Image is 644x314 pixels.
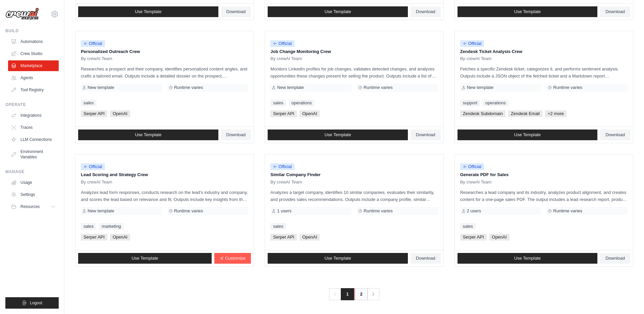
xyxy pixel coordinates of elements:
a: operations [483,100,508,106]
span: By crewAI Team [460,56,492,61]
a: Automations [8,36,59,47]
a: operations [289,100,315,106]
span: Use Template [514,9,541,14]
a: sales [270,223,286,230]
a: Download [600,129,630,140]
div: Operate [5,102,59,107]
a: sales [270,100,286,106]
span: By crewAI Team [460,179,492,185]
a: sales [81,100,96,106]
span: Runtime varies [364,85,393,90]
span: New template [277,85,304,90]
span: Serper API [81,110,107,117]
a: Use Template [268,6,408,17]
span: Logout [30,300,42,306]
p: Fetches a specific Zendesk ticket, categorizes it, and performs sentiment analysis. Outputs inclu... [460,65,628,80]
span: Runtime varies [364,208,393,214]
span: Runtime varies [553,208,582,214]
button: Logout [5,297,59,309]
span: Download [226,132,246,138]
span: OpenAI [110,110,130,117]
a: Download [411,6,441,17]
div: Build [5,28,59,34]
span: Official [460,163,484,170]
button: Resources [8,201,59,212]
a: sales [460,223,476,230]
a: Download [600,6,630,17]
span: By crewAI Team [270,179,302,185]
span: OpenAI [110,234,130,241]
span: +2 more [545,110,567,117]
p: Monitors LinkedIn profiles for job changes, validates detected changes, and analyzes opportunitie... [270,65,438,80]
span: Download [226,9,246,14]
a: 2 [355,288,368,300]
a: Download [221,6,251,17]
span: Download [605,9,625,14]
span: New template [467,85,493,90]
a: Use Template [458,6,598,17]
a: sales [81,223,96,230]
p: Generate PDF for Sales [460,171,628,178]
a: Use Template [78,253,212,264]
p: Zendesk Ticket Analysis Crew [460,48,628,55]
span: Runtime varies [553,85,582,90]
span: OpenAI [300,234,320,241]
span: By crewAI Team [81,56,112,61]
span: 2 users [467,208,481,214]
span: OpenAI [489,234,509,241]
a: Integrations [8,110,59,121]
span: Runtime varies [174,85,203,90]
p: Analyzes lead form responses, conducts research on the lead's industry and company, and scores th... [81,189,248,203]
a: Use Template [458,129,598,140]
a: Use Template [268,253,408,264]
span: New template [88,208,114,214]
span: 1 [341,288,354,300]
span: Customize [225,256,246,261]
span: Use Template [135,9,161,14]
a: Download [411,253,441,264]
span: Use Template [514,132,541,138]
img: Logo [5,8,39,20]
a: marketing [99,223,123,230]
span: Use Template [324,256,351,261]
span: Official [81,40,105,47]
a: Download [600,253,630,264]
span: Use Template [131,256,158,261]
span: Serper API [270,110,297,117]
span: Official [81,163,105,170]
p: Job Change Monitoring Crew [270,48,438,55]
span: Zendesk Email [508,110,542,117]
p: Researches a lead company and its industry, analyzes product alignment, and creates content for a... [460,189,628,203]
span: Download [605,132,625,138]
a: Use Template [268,129,408,140]
span: Official [460,40,484,47]
span: Resources [20,204,40,209]
a: Usage [8,177,59,188]
span: Use Template [135,132,161,138]
a: Download [411,129,441,140]
span: Download [416,256,435,261]
a: Crew Studio [8,48,59,59]
span: Use Template [514,256,541,261]
nav: Pagination [329,288,379,300]
p: Analyzes a target company, identifies 10 similar companies, evaluates their similarity, and provi... [270,189,438,203]
span: Use Template [324,9,351,14]
a: Customize [214,253,251,264]
span: Serper API [460,234,487,241]
a: Agents [8,72,59,83]
a: Use Template [458,253,598,264]
a: Use Template [78,129,218,140]
p: Researches a prospect and their company, identifies personalized content angles, and crafts a tai... [81,65,248,80]
span: Official [270,40,294,47]
span: Use Template [324,132,351,138]
span: Download [416,9,435,14]
span: By crewAI Team [81,179,112,185]
a: support [460,100,480,106]
span: Download [605,256,625,261]
span: Download [416,132,435,138]
span: OpenAI [300,110,320,117]
a: Settings [8,189,59,200]
span: Zendesk Subdomain [460,110,505,117]
span: By crewAI Team [270,56,302,61]
span: Serper API [270,234,297,241]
